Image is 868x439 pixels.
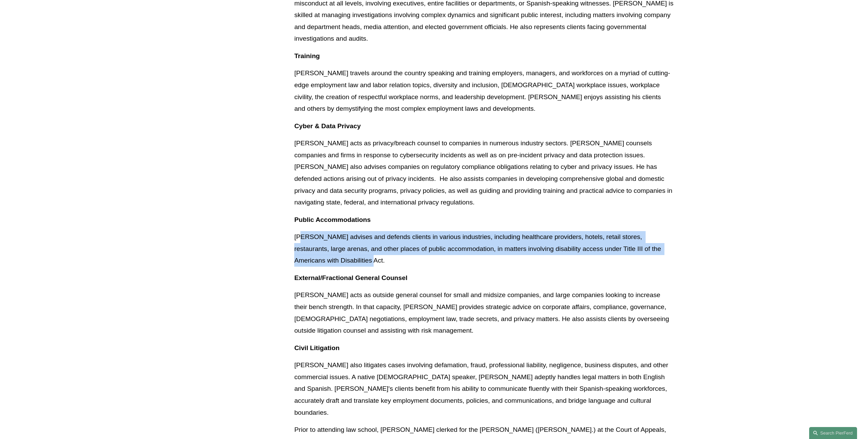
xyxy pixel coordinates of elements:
[294,52,320,59] strong: Training
[294,344,339,351] strong: Civil Litigation
[294,274,407,281] strong: External/Fractional General Counsel
[809,427,857,439] a: Search this site
[294,67,673,115] p: [PERSON_NAME] travels around the country speaking and training employers, managers, and workforce...
[294,231,673,267] p: [PERSON_NAME] advises and defends clients in various industries, including healthcare providers, ...
[294,122,361,130] strong: Cyber & Data Privacy
[294,289,673,336] p: [PERSON_NAME] acts as outside general counsel for small and midsize companies, and large companie...
[294,359,673,418] p: [PERSON_NAME] also litigates cases involving defamation, fraud, professional liability, negligenc...
[294,216,371,223] strong: Public Accommodations
[294,137,673,208] p: [PERSON_NAME] acts as privacy/breach counsel to companies in numerous industry sectors. [PERSON_N...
